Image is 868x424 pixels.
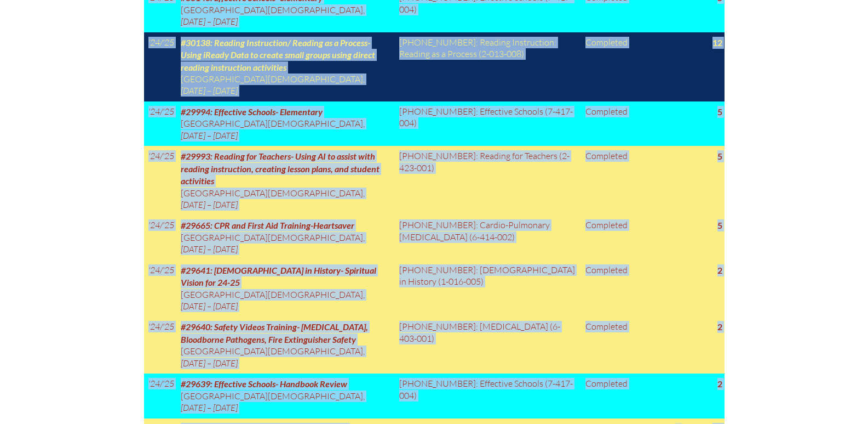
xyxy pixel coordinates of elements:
[144,32,176,101] td: '24/'25
[144,260,176,317] td: '24/'25
[181,232,363,243] span: [GEOGRAPHIC_DATA][DEMOGRAPHIC_DATA]
[181,244,238,255] span: [DATE] – [DATE]
[181,265,376,287] span: #29641: [DEMOGRAPHIC_DATA] in History- Spiritual Vision for 24-25
[181,378,347,389] span: #29639: Effective Schools- Handbook Review
[176,146,395,215] td: ,
[176,32,395,101] td: ,
[581,101,636,146] td: Completed
[581,215,636,259] td: Completed
[181,346,363,357] span: [GEOGRAPHIC_DATA][DEMOGRAPHIC_DATA]
[581,260,636,317] td: Completed
[181,391,363,402] span: [GEOGRAPHIC_DATA][DEMOGRAPHIC_DATA]
[181,37,375,72] span: #30138: Reading Instruction/ Reading as a Process- Using iReady Data to create small groups using...
[181,358,238,369] span: [DATE] – [DATE]
[717,106,722,117] strong: 5
[712,37,722,48] strong: 12
[395,374,581,418] td: [PHONE_NUMBER]: Effective Schools (7-417-004)
[181,301,238,312] span: [DATE] – [DATE]
[144,215,176,259] td: '24/'25
[717,151,722,161] strong: 5
[181,130,238,141] span: [DATE] – [DATE]
[181,151,380,186] span: #29993: Reading for Teachers- Using AI to assist with reading instruction, creating lesson plans,...
[581,146,636,215] td: Completed
[181,188,363,199] span: [GEOGRAPHIC_DATA][DEMOGRAPHIC_DATA]
[181,402,238,413] span: [DATE] – [DATE]
[717,321,722,332] strong: 2
[581,374,636,418] td: Completed
[176,215,395,259] td: ,
[717,220,722,230] strong: 5
[144,316,176,374] td: '24/'25
[144,101,176,146] td: '24/'25
[181,85,238,96] span: [DATE] – [DATE]
[176,101,395,146] td: ,
[181,199,238,210] span: [DATE] – [DATE]
[717,378,722,389] strong: 2
[581,32,636,101] td: Completed
[176,260,395,317] td: ,
[181,4,363,15] span: [GEOGRAPHIC_DATA][DEMOGRAPHIC_DATA]
[176,374,395,418] td: ,
[181,321,368,344] span: #29640: Safety Videos Training- [MEDICAL_DATA], Bloodborne Pathogens, Fire Extinguisher Safety
[581,316,636,374] td: Completed
[395,146,581,215] td: [PHONE_NUMBER]: Reading for Teachers (2-423-001)
[181,106,323,117] span: #29994: Effective Schools- Elementary
[176,316,395,374] td: ,
[181,118,363,129] span: [GEOGRAPHIC_DATA][DEMOGRAPHIC_DATA]
[395,32,581,101] td: [PHONE_NUMBER]: Reading Instruction: Reading as a Process (2-013-008)
[395,316,581,374] td: [PHONE_NUMBER]: [MEDICAL_DATA] (6-403-001)
[395,101,581,146] td: [PHONE_NUMBER]: Effective Schools (7-417-004)
[181,16,238,27] span: [DATE] – [DATE]
[181,220,354,230] span: #29665: CPR and First Aid Training-Heartsaver
[395,215,581,259] td: [PHONE_NUMBER]: Cardio-Pulmonary [MEDICAL_DATA] (6-414-002)
[717,265,722,275] strong: 2
[144,146,176,215] td: '24/'25
[181,289,363,300] span: [GEOGRAPHIC_DATA][DEMOGRAPHIC_DATA]
[144,374,176,418] td: '24/'25
[395,260,581,317] td: [PHONE_NUMBER]: [DEMOGRAPHIC_DATA] in History (1-016-005)
[181,74,363,84] span: [GEOGRAPHIC_DATA][DEMOGRAPHIC_DATA]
